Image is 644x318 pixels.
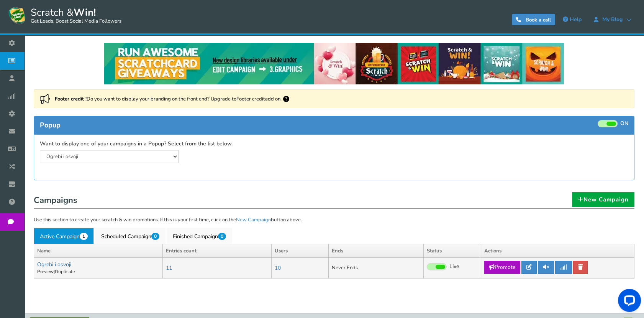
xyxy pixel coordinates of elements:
[559,13,585,26] a: Help
[8,6,27,25] img: Scratch and Win
[328,258,423,278] td: Never Ends
[424,244,481,258] th: Status
[328,244,423,258] th: Ends
[37,269,159,275] p: |
[275,264,281,272] a: 10
[8,6,121,25] a: Scratch &Win! Get Leads, Boost Social Media Followers
[570,16,582,23] span: Help
[34,216,634,224] p: Use this section to create your scratch & win promotions. If this is your first time, click on th...
[271,244,328,258] th: Users
[481,244,634,258] th: Actions
[167,228,232,244] a: Finished Campaign
[163,244,271,258] th: Entries count
[598,16,626,23] span: My Blog
[37,261,71,268] a: Ogrebi i osvoji
[74,6,96,19] strong: Win!
[218,233,226,240] span: 0
[40,120,61,130] span: Popup
[512,14,555,25] a: Book a call
[34,193,634,209] h1: Campaigns
[151,233,159,240] span: 0
[484,261,520,274] a: Promote
[80,233,88,240] span: 1
[40,140,233,148] label: Want to display one of your campaigns in a Popup? Select from the list below.
[37,269,54,275] a: Preview
[236,216,271,223] a: New Campaign
[526,16,551,23] span: Book a call
[612,286,644,318] iframe: LiveChat chat widget
[572,192,634,207] a: New Campaign
[166,264,172,272] a: 11
[55,96,87,102] strong: Footer credit !
[34,244,163,258] th: Name
[104,43,564,84] img: festival-poster-2020.webp
[27,6,121,25] span: Scratch &
[34,228,94,244] a: Active Campaign
[620,120,628,127] span: ON
[31,18,121,25] small: Get Leads, Boost Social Media Followers
[55,269,75,275] a: Duplicate
[236,96,265,102] a: Footer credit
[95,228,166,244] a: Scheduled Campaign
[34,89,634,108] div: Do you want to display your branding on the front end? Upgrade to add on.
[449,263,459,270] span: Live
